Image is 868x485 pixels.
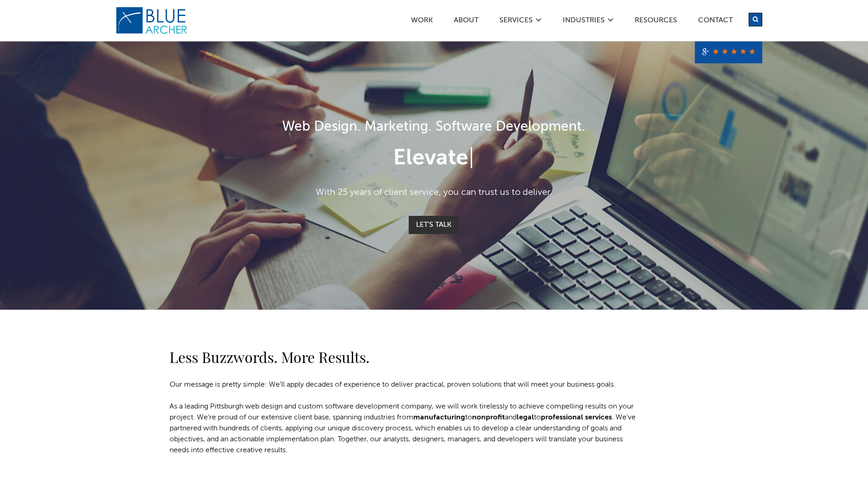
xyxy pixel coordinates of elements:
p: With 25 years of client service, you can trust us to deliver. [170,186,699,199]
p: Our message is pretty simple: We’ll apply decades of experience to deliver practical, proven solu... [169,379,643,390]
span: Elevate [393,148,468,169]
a: manufacturing [413,414,465,421]
img: Blue Archer Logo [115,6,188,35]
a: Resources [634,17,678,26]
a: SERVICES [499,17,533,26]
a: nonprofit [472,414,505,421]
a: ABOUT [453,17,479,26]
a: Work [411,17,433,26]
p: As a leading Pittsburgh web design and custom software development company, we will work tireless... [169,401,643,456]
a: Industries [562,17,605,26]
a: Let's Talk [409,216,459,234]
a: Contact [698,17,733,26]
a: professional services [541,414,612,421]
h2: Less Buzzwords. More Results. [169,346,643,368]
span: | [468,148,474,169]
h1: Web Design. Marketing. Software Development. [170,117,699,138]
a: legal [517,414,534,421]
